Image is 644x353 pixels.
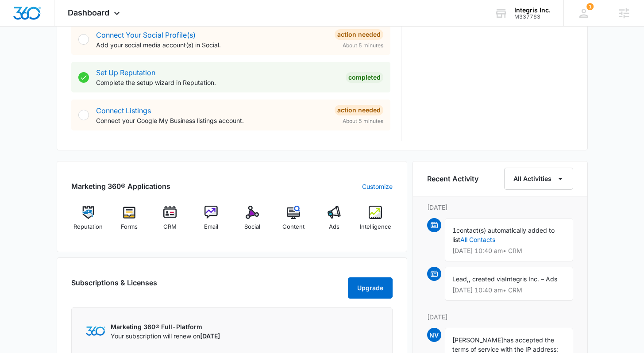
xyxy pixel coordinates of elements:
[86,326,105,336] img: Marketing 360 Logo
[348,277,393,299] button: Upgrade
[71,206,105,238] a: Reputation
[244,223,260,231] span: Social
[427,203,573,212] p: [DATE]
[362,182,393,191] a: Customize
[343,117,383,125] span: About 5 minutes
[586,3,594,10] span: 1
[282,223,305,231] span: Content
[586,3,594,10] div: notifications count
[96,31,196,39] a: Connect Your Social Profile(s)
[514,7,551,14] div: account name
[427,328,441,342] span: NV
[329,223,339,231] span: Ads
[360,223,391,231] span: Intelligence
[452,287,566,293] p: [DATE] 10:40 am • CRM
[427,173,478,184] h6: Recent Activity
[153,206,187,238] a: CRM
[96,78,339,87] p: Complete the setup wizard in Reputation.
[96,40,328,50] p: Add your social media account(s) in Social.
[452,275,469,283] span: Lead,
[452,336,503,344] span: [PERSON_NAME]
[343,42,383,50] span: About 5 minutes
[469,275,505,283] span: , created via
[121,223,138,231] span: Forms
[194,206,228,238] a: Email
[452,226,456,234] span: 1
[359,206,393,238] a: Intelligence
[200,332,220,340] span: [DATE]
[96,106,151,115] a: Connect Listings
[111,322,220,331] p: Marketing 360® Full-Platform
[204,223,218,231] span: Email
[505,275,557,283] span: Integris Inc. – Ads
[111,331,220,341] p: Your subscription will renew on
[452,226,555,243] span: contact(s) automatically added to list
[112,206,146,238] a: Forms
[68,8,109,17] span: Dashboard
[317,206,351,238] a: Ads
[452,248,566,254] p: [DATE] 10:40 am • CRM
[460,236,495,243] a: All Contacts
[96,68,155,77] a: Set Up Reputation
[452,336,558,353] span: has accepted the terms of service with the IP address:
[335,29,383,40] div: Action Needed
[71,277,157,295] h2: Subscriptions & Licenses
[504,168,573,190] button: All Activities
[73,223,103,231] span: Reputation
[96,116,328,125] p: Connect your Google My Business listings account.
[346,72,383,83] div: Completed
[427,312,573,322] p: [DATE]
[163,223,177,231] span: CRM
[514,14,551,20] div: account id
[235,206,270,238] a: Social
[276,206,310,238] a: Content
[71,181,170,192] h2: Marketing 360® Applications
[335,105,383,115] div: Action Needed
